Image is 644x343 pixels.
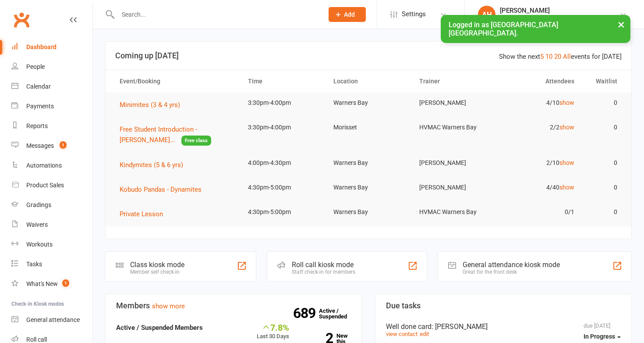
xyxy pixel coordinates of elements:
[411,93,497,113] td: [PERSON_NAME]
[26,122,48,129] div: Reports
[329,7,366,22] button: Add
[584,333,615,340] span: In Progress
[292,269,355,275] div: Staff check-in for members
[11,175,92,195] a: Product Sales
[411,70,497,93] th: Trainer
[386,301,621,310] h3: Due tasks
[411,117,497,138] td: HVMAC Warners Bay
[613,15,629,34] button: ×
[11,254,92,274] a: Tasks
[293,307,319,320] strong: 689
[497,153,582,173] td: 2/10
[26,241,53,248] div: Workouts
[26,43,57,50] div: Dashboard
[26,162,62,169] div: Automations
[500,7,619,14] div: [PERSON_NAME]
[326,153,411,173] td: Warners Bay
[26,316,80,323] div: General attendance
[497,70,582,93] th: Attendees
[120,101,180,109] span: Minimites (3 & 4 yrs)
[26,63,45,70] div: People
[326,117,411,138] td: Morisset
[120,210,163,218] span: Private Lesson
[449,21,558,37] span: Logged in as [GEOGRAPHIC_DATA] [GEOGRAPHIC_DATA].
[540,53,544,61] a: 5
[26,142,54,149] div: Messages
[582,177,625,198] td: 0
[120,100,186,110] button: Minimites (3 & 4 yrs)
[319,301,357,326] a: 689Active / Suspended
[545,53,552,61] a: 10
[386,322,621,331] div: Well done card
[240,202,326,222] td: 4:30pm-5:00pm
[11,96,92,116] a: Payments
[582,93,625,113] td: 0
[559,184,574,191] a: show
[292,261,355,269] div: Roll call kiosk mode
[463,269,560,275] div: Great for the front desk
[554,53,561,61] a: 20
[116,301,351,310] h3: Members
[181,136,211,146] span: Free class
[11,57,92,77] a: People
[497,177,582,198] td: 4/40
[115,51,622,60] h3: Coming up [DATE]
[559,159,574,166] a: show
[60,141,67,149] span: 1
[11,9,32,31] a: Clubworx
[120,209,169,219] button: Private Lesson
[11,37,92,57] a: Dashboard
[240,93,326,113] td: 3:30pm-4:00pm
[130,269,184,275] div: Member self check-in
[257,322,289,341] div: Last 30 Days
[120,186,202,193] span: Kobudo Pandas - Dynamites
[326,177,411,198] td: Warners Bay
[582,117,625,138] td: 0
[11,215,92,235] a: Waivers
[120,124,232,146] button: Free Student Introduction - [PERSON_NAME]...Free class
[120,125,197,144] span: Free Student Introduction - [PERSON_NAME]...
[344,11,355,18] span: Add
[582,70,625,93] th: Waitlist
[152,302,185,310] a: show more
[11,156,92,175] a: Automations
[420,331,429,337] a: edit
[26,201,51,208] div: Gradings
[120,160,189,170] button: Kindymites (5 & 6 yrs)
[11,77,92,96] a: Calendar
[26,336,47,343] div: Roll call
[582,202,625,222] td: 0
[11,310,92,330] a: General attendance kiosk mode
[26,83,51,90] div: Calendar
[497,93,582,113] td: 4/10
[11,195,92,215] a: Gradings
[130,261,184,269] div: Class kiosk mode
[497,117,582,138] td: 2/2
[116,324,203,332] strong: Active / Suspended Members
[326,93,411,113] td: Warners Bay
[112,70,240,93] th: Event/Booking
[326,202,411,222] td: Warners Bay
[115,8,317,21] input: Search...
[411,202,497,222] td: HVMAC Warners Bay
[411,177,497,198] td: [PERSON_NAME]
[497,202,582,222] td: 0/1
[26,280,58,287] div: What's New
[11,274,92,294] a: What's New1
[240,177,326,198] td: 4:30pm-5:00pm
[11,235,92,254] a: Workouts
[240,117,326,138] td: 3:30pm-4:00pm
[240,70,326,93] th: Time
[26,182,64,189] div: Product Sales
[11,116,92,136] a: Reports
[559,124,574,131] a: show
[26,103,54,110] div: Payments
[411,153,497,173] td: [PERSON_NAME]
[402,4,426,24] span: Settings
[11,136,92,156] a: Messages 1
[120,161,183,169] span: Kindymites (5 & 6 yrs)
[62,279,69,287] span: 1
[559,99,574,106] a: show
[120,184,208,195] button: Kobudo Pandas - Dynamites
[432,322,488,331] span: : [PERSON_NAME]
